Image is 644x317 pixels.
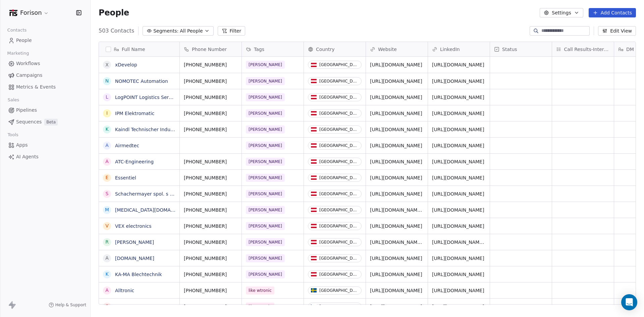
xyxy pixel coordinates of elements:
[184,110,237,117] span: [PHONE_NUMBER]
[105,222,109,229] div: V
[370,223,422,229] a: [URL][DOMAIN_NAME]
[115,240,154,245] a: [PERSON_NAME]
[254,46,264,53] span: Tags
[122,46,145,53] span: Full Name
[55,302,86,308] span: Help & Support
[16,118,42,125] span: Sequences
[432,288,484,293] a: [URL][DOMAIN_NAME]
[5,105,85,116] a: Pipelines
[319,304,359,309] div: [GEOGRAPHIC_DATA]
[106,110,108,117] div: I
[115,95,181,100] a: LogPOINT Logistics Services
[246,77,285,85] span: [PERSON_NAME]
[16,142,28,149] span: Apps
[5,116,85,127] a: SequencesBeta
[370,240,461,245] a: [URL][DOMAIN_NAME][PERSON_NAME]
[184,223,237,229] span: [PHONE_NUMBER]
[246,158,285,166] span: [PERSON_NAME]
[370,78,422,84] a: [URL][DOMAIN_NAME]
[184,303,237,310] span: [PHONE_NUMBER]
[180,42,241,56] div: Phone Number
[246,206,285,214] span: [PERSON_NAME]
[246,142,285,150] span: [PERSON_NAME]
[4,25,30,35] span: Contacts
[106,190,109,197] div: S
[319,127,359,132] div: [GEOGRAPHIC_DATA]
[246,286,274,295] span: like wtronic
[16,60,40,67] span: Workflows
[184,191,237,197] span: [PHONE_NUMBER]
[621,294,637,310] div: Open Intercom Messenger
[246,190,285,198] span: [PERSON_NAME]
[115,159,154,164] a: ATC-Engineering
[218,26,246,36] button: Filter
[432,62,484,67] a: [URL][DOMAIN_NAME]
[319,224,359,228] div: [GEOGRAPHIC_DATA]
[319,95,359,100] div: [GEOGRAPHIC_DATA]
[106,94,108,101] div: L
[246,238,285,246] span: [PERSON_NAME]
[16,84,56,91] span: Metrics & Events
[432,175,484,180] a: [URL][DOMAIN_NAME]
[115,143,139,148] a: Airmedtec
[246,222,285,230] span: [PERSON_NAME]
[246,254,285,262] span: [PERSON_NAME]
[432,143,484,148] a: [URL][DOMAIN_NAME]
[432,111,484,116] a: [URL][DOMAIN_NAME]
[370,256,422,261] a: [URL][DOMAIN_NAME]
[115,288,134,293] a: Alltronic
[316,46,335,53] span: Country
[370,159,422,164] a: [URL][DOMAIN_NAME]
[432,95,484,100] a: [URL][DOMAIN_NAME]
[105,271,108,278] div: K
[105,126,108,133] div: K
[564,46,610,53] span: Call Results-Interest
[319,240,359,245] div: [GEOGRAPHIC_DATA]
[5,35,85,46] a: People
[319,159,359,164] div: [GEOGRAPHIC_DATA]
[319,111,359,116] div: [GEOGRAPHIC_DATA]
[99,27,134,35] span: 503 Contacts
[370,288,422,293] a: [URL][DOMAIN_NAME]
[184,126,237,133] span: [PHONE_NUMBER]
[184,174,237,181] span: [PHONE_NUMBER]
[115,127,196,132] a: Kaindl Technischer Industriebedarf
[319,208,359,212] div: [GEOGRAPHIC_DATA]
[9,9,17,17] img: Logo%20Rectangular%202.png
[589,8,636,17] button: Add Contacts
[432,191,484,197] a: [URL][DOMAIN_NAME]
[370,304,422,309] a: [URL][DOMAIN_NAME]
[319,256,359,261] div: [GEOGRAPHIC_DATA]
[370,175,422,180] a: [URL][DOMAIN_NAME]
[246,125,285,134] span: [PERSON_NAME]
[105,287,109,294] div: A
[4,48,32,58] span: Marketing
[432,159,484,164] a: [URL][DOMAIN_NAME]
[246,93,285,101] span: [PERSON_NAME]
[180,28,203,35] span: All People
[246,270,285,278] span: [PERSON_NAME]
[366,42,428,56] div: Website
[319,175,359,180] div: [GEOGRAPHIC_DATA]
[99,57,180,305] div: grid
[304,42,366,56] div: Country
[370,95,422,100] a: [URL][DOMAIN_NAME]
[432,207,484,213] a: [URL][DOMAIN_NAME]
[105,61,109,68] div: x
[540,8,583,17] button: Settings
[552,42,614,56] div: Call Results-Interest
[106,303,109,310] div: S
[5,70,85,81] a: Campaigns
[105,206,109,213] div: M
[184,78,237,85] span: [PHONE_NUMBER]
[370,191,422,197] a: [URL][DOMAIN_NAME]
[432,240,523,245] a: [URL][DOMAIN_NAME][PERSON_NAME]
[5,95,22,105] span: Sales
[16,37,32,44] span: People
[105,142,109,149] div: A
[192,46,227,53] span: Phone Number
[153,28,178,35] span: Segments:
[319,143,359,148] div: [GEOGRAPHIC_DATA]
[105,239,109,246] div: R
[598,26,636,36] button: Edit View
